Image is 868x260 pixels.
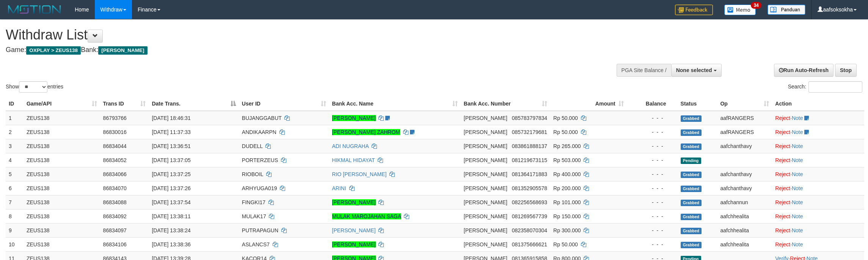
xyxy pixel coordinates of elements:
th: Amount: activate to sort column ascending [550,97,627,111]
th: Status [678,97,717,111]
a: Note [792,143,803,149]
td: ZEUS138 [24,195,100,209]
span: 86834052 [103,157,127,163]
span: Copy 083861888137 to clipboard [512,143,547,149]
span: [PERSON_NAME] [464,171,507,177]
td: aafchhealita [717,223,772,237]
a: Stop [835,64,857,77]
span: Grabbed [681,115,702,122]
div: - - - [630,114,675,122]
img: panduan.png [768,5,805,15]
span: [DATE] 13:37:26 [152,185,190,191]
div: - - - [630,156,675,164]
span: Copy 082256568693 to clipboard [512,199,547,205]
span: Copy 081269567739 to clipboard [512,213,547,219]
a: Note [792,171,803,177]
span: Copy 082358070304 to clipboard [512,227,547,233]
th: Bank Acc. Number: activate to sort column ascending [461,97,550,111]
th: User ID: activate to sort column ascending [239,97,329,111]
td: · [772,125,864,139]
td: ZEUS138 [24,139,100,153]
span: 86834092 [103,213,127,219]
td: 2 [6,125,24,139]
td: · [772,153,864,167]
td: 1 [6,111,24,125]
td: aafchanthavy [717,181,772,195]
input: Search: [808,81,862,93]
a: Reject [775,185,790,191]
span: Grabbed [681,143,702,150]
a: Note [792,185,803,191]
span: [PERSON_NAME] [464,157,507,163]
span: [DATE] 13:38:11 [152,213,190,219]
span: [DATE] 13:38:36 [152,241,190,247]
span: PORTERZEUS [242,157,278,163]
span: RIOBOIL [242,171,263,177]
a: HIKMAL HIDAYAT [332,157,375,163]
span: 86834070 [103,185,127,191]
th: Bank Acc. Name: activate to sort column ascending [329,97,461,111]
span: [PERSON_NAME] [464,185,507,191]
span: [DATE] 11:37:33 [152,129,190,135]
th: Op: activate to sort column ascending [717,97,772,111]
span: Copy 081375666621 to clipboard [512,241,547,247]
div: - - - [630,142,675,150]
span: 86834088 [103,199,127,205]
span: Copy 085732179681 to clipboard [512,129,547,135]
a: Reject [775,227,790,233]
div: - - - [630,184,675,192]
h1: Withdraw List [6,27,571,43]
span: Copy 081364171883 to clipboard [512,171,547,177]
td: aafRANGERS [717,111,772,125]
td: 10 [6,237,24,251]
td: aafchanthavy [717,139,772,153]
a: Note [792,227,803,233]
span: [PERSON_NAME] [464,227,507,233]
span: [DATE] 13:37:25 [152,171,190,177]
a: [PERSON_NAME] [332,241,376,247]
a: Reject [775,115,790,121]
td: ZEUS138 [24,167,100,181]
span: None selected [676,67,712,73]
td: · [772,139,864,153]
a: ADI NUGRAHA [332,143,369,149]
span: [PERSON_NAME] [464,241,507,247]
span: [PERSON_NAME] [98,46,147,55]
a: ARINI [332,185,346,191]
td: · [772,223,864,237]
td: aafRANGERS [717,125,772,139]
td: aafchanthavy [717,167,772,181]
th: Trans ID: activate to sort column ascending [100,97,149,111]
span: [PERSON_NAME] [464,129,507,135]
div: - - - [630,213,675,220]
span: Copy 081219673115 to clipboard [512,157,547,163]
th: ID [6,97,24,111]
td: 9 [6,223,24,237]
span: Rp 503.000 [553,157,581,163]
td: · [772,209,864,223]
div: - - - [630,227,675,234]
a: Reject [775,129,790,135]
td: ZEUS138 [24,209,100,223]
span: Grabbed [681,186,702,192]
span: Grabbed [681,200,702,206]
a: MULAK MAROJAHAN SAGA [332,213,401,219]
span: [PERSON_NAME] [464,199,507,205]
span: 86830016 [103,129,127,135]
a: Reject [775,157,790,163]
span: [DATE] 18:46:31 [152,115,190,121]
span: Rp 200.000 [553,185,581,191]
span: ASLANCS7 [242,241,270,247]
span: ARHYUGA019 [242,185,277,191]
span: Rp 50.000 [553,129,578,135]
div: - - - [630,170,675,178]
td: · [772,181,864,195]
a: [PERSON_NAME] [332,199,376,205]
label: Show entries [6,81,63,93]
span: [DATE] 13:37:54 [152,199,190,205]
span: 86834066 [103,171,127,177]
td: ZEUS138 [24,153,100,167]
a: Reject [775,171,790,177]
td: 4 [6,153,24,167]
a: Run Auto-Refresh [774,64,833,77]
